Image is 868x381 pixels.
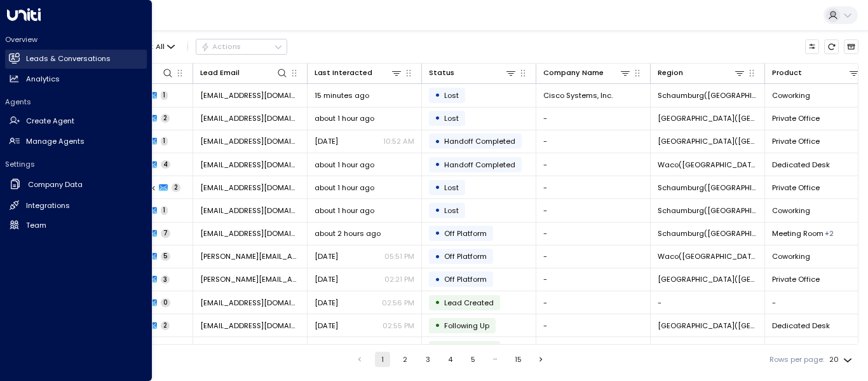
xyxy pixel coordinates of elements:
[658,90,757,100] span: Schaumburg(IL)
[824,39,839,54] span: Refresh
[5,196,147,215] a: Integrations
[444,251,487,261] span: Off Platform
[161,91,168,100] span: 1
[658,136,757,146] span: Frisco(TX)
[444,136,515,146] span: Handoff Completed
[435,179,440,196] div: •
[315,251,338,261] span: Yesterday
[161,114,170,123] span: 2
[315,228,381,239] span: about 2 hours ago
[536,153,651,176] td: -
[435,87,440,104] div: •
[772,228,824,239] span: Meeting Room
[315,67,402,79] div: Last Interacted
[825,228,834,239] div: Private Office,Virtual Office
[435,225,440,242] div: •
[172,183,180,192] span: 2
[383,136,414,146] p: 10:52 AM
[26,53,111,64] h2: Leads & Conversations
[315,343,338,354] span: Aug 22, 2025
[398,352,413,367] button: Go to page 2
[351,352,549,367] nav: pagination navigation
[772,90,810,100] span: Coworking
[315,274,338,284] span: Yesterday
[444,205,459,216] span: Lost
[844,39,858,54] button: Archived Leads
[384,274,414,284] p: 02:21 PM
[536,130,651,153] td: -
[772,321,830,331] span: Dedicated Desk
[5,132,147,151] a: Manage Agents
[658,160,757,170] span: Waco(TX)
[315,160,374,170] span: about 1 hour ago
[772,183,820,193] span: Private Office
[536,314,651,336] td: -
[658,205,757,216] span: Schaumburg(IL)
[772,67,860,79] div: Product
[420,352,435,367] button: Go to page 3
[200,251,300,261] span: tobie@nextgen-media.net
[444,274,487,284] span: Off Platform
[161,252,170,261] span: 5
[772,205,810,216] span: Coworking
[658,113,757,123] span: Frisco(TX)
[26,220,46,231] h2: Team
[435,248,440,265] div: •
[658,274,757,284] span: Frisco(TX)
[536,223,651,245] td: -
[429,67,517,79] div: Status
[383,321,414,331] p: 02:55 PM
[543,67,604,79] div: Company Name
[200,113,300,123] span: krakkasani@crocusitllc.com
[465,352,480,367] button: Go to page 5
[315,321,338,331] span: Aug 22, 2025
[651,291,765,314] td: -
[435,340,440,357] div: •
[315,67,372,79] div: Last Interacted
[200,67,288,79] div: Lead Email
[375,352,390,367] button: page 1
[444,321,489,331] span: Following Up
[200,321,300,331] span: jacobtzwiezen@outlook.com
[536,246,651,268] td: -
[28,179,83,190] h2: Company Data
[5,69,147,88] a: Analytics
[200,136,300,146] span: krakkasani@crocusitllc.com
[536,176,651,198] td: -
[383,343,414,354] p: 02:55 PM
[444,298,494,308] span: Lead Created
[772,274,820,284] span: Private Office
[315,136,338,146] span: Jun 12, 2025
[315,205,374,216] span: about 1 hour ago
[435,109,440,127] div: •
[161,160,170,169] span: 4
[511,352,526,367] button: Go to page 15
[658,228,757,239] span: Schaumburg(IL)
[161,344,170,353] span: 0
[435,317,440,334] div: •
[536,337,651,359] td: -
[161,206,168,215] span: 1
[435,294,440,311] div: •
[196,39,287,54] div: Button group with a nested menu
[543,67,631,79] div: Company Name
[5,216,147,235] a: Team
[829,352,855,368] div: 20
[444,160,515,170] span: Handoff Completed
[5,97,147,107] h2: Agents
[26,74,60,85] h2: Analytics
[444,183,459,193] span: Lost
[658,67,683,79] div: Region
[770,354,824,365] label: Rows per page:
[651,337,765,359] td: -
[315,113,374,123] span: about 1 hour ago
[384,251,414,261] p: 05:51 PM
[536,199,651,221] td: -
[435,156,440,173] div: •
[772,67,802,79] div: Product
[444,90,459,100] span: Lost
[444,113,459,123] span: Lost
[435,271,440,288] div: •
[543,90,613,100] span: Cisco Systems, Inc.
[5,34,147,45] h2: Overview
